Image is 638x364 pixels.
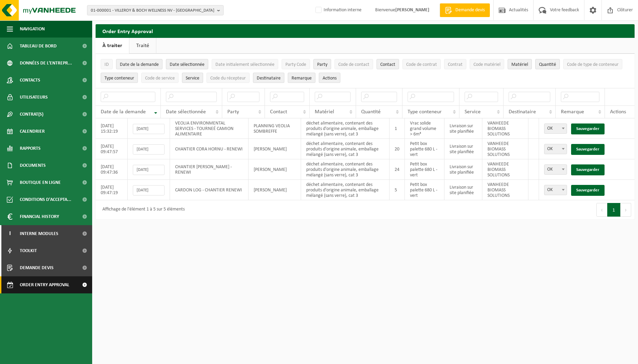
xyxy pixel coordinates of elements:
[20,208,59,225] span: Financial History
[444,59,466,69] button: ContratContrat: Activate to sort
[405,118,444,139] td: Vrac solide grand volume > 6m³
[482,118,528,139] td: VANHEEDE BIOMASS SOLUTIONS
[96,38,129,54] a: À traiter
[482,180,528,200] td: VANHEEDE BIOMASS SOLUTIONS
[282,59,310,69] button: Party CodeParty Code: Activate to sort
[405,139,444,159] td: Petit box palette 680 L - vert
[101,109,146,115] span: Date de la demande
[470,59,504,69] button: Code matérielCode matériel: Activate to sort
[101,59,113,69] button: IDID: Activate to sort
[448,62,463,67] span: Contrat
[166,59,208,69] button: Date sélectionnéeDate sélectionnée: Activate to sort
[389,118,405,139] td: 1
[182,73,203,83] button: ServiceService: Activate to sort
[301,139,390,159] td: déchet alimentaire, contenant des produits d'origine animale, emballage mélangé (sans verre), cat 3
[99,204,185,216] div: Affichage de l'élément 1 à 5 sur 5 éléments
[249,159,301,180] td: [PERSON_NAME]
[20,106,43,123] span: Contrat(s)
[535,59,560,69] button: QuantitéQuantité: Activate to sort
[377,59,399,69] button: ContactContact: Activate to sort
[454,7,486,14] span: Demande devis
[20,276,69,293] span: Order entry approval
[389,180,405,200] td: 5
[544,164,567,175] span: OK
[104,76,134,81] span: Type conteneur
[20,55,72,72] span: Données de l'entrepr...
[389,139,405,159] td: 20
[257,76,281,81] span: Destinataire
[301,159,390,180] td: déchet alimentaire, contenant des produits d'origine animale, emballage mélangé (sans verre), cat 3
[292,76,312,81] span: Remarque
[7,225,13,242] span: I
[473,62,500,67] span: Code matériel
[338,62,369,67] span: Code de contact
[508,59,532,69] button: MatérielMatériel: Activate to sort
[20,191,71,208] span: Conditions d'accepta...
[145,76,175,81] span: Code de service
[87,5,224,15] button: 01-000001 - VILLEROY & BOCH WELLNESS NV - [GEOGRAPHIC_DATA]
[571,185,605,196] a: Sauvegarder
[116,59,162,69] button: Date de la demandeDate de la demande: Activate to remove sorting
[444,159,482,180] td: Livraison sur site planifiée
[389,159,405,180] td: 24
[444,139,482,159] td: Livraison sur site planifiée
[301,118,390,139] td: déchet alimentaire, contenant des produits d'origine animale, emballage mélangé (sans verre), cat 3
[170,180,249,200] td: CARDON LOG - CHANTIER RENEWI
[380,62,395,67] span: Contact
[20,140,41,157] span: Rapports
[563,59,622,69] button: Code de type de conteneurCode de type de conteneur: Activate to sort
[405,180,444,200] td: Petit box palette 680 L - vert
[319,73,340,83] button: Actions
[210,76,246,81] span: Code du récepteur
[288,73,315,83] button: RemarqueRemarque: Activate to sort
[567,62,619,67] span: Code de type de conteneur
[227,109,239,115] span: Party
[301,180,390,200] td: déchet alimentaire, contenant des produits d'origine animale, emballage mélangé (sans verre), cat 3
[607,203,621,217] button: 1
[444,118,482,139] td: Livraison sur site planifiée
[101,73,138,83] button: Type conteneurType conteneur: Activate to sort
[96,24,635,38] h2: Order Entry Approval
[20,157,46,174] span: Documents
[544,144,567,154] span: OK
[539,62,556,67] span: Quantité
[610,109,626,115] span: Actions
[20,38,57,55] span: Tableau de bord
[270,109,287,115] span: Contact
[104,62,109,67] span: ID
[215,62,274,67] span: Date initialement sélectionnée
[509,109,536,115] span: Destinataire
[207,73,250,83] button: Code du récepteurCode du récepteur: Activate to sort
[285,62,306,67] span: Party Code
[315,109,334,115] span: Matériel
[96,139,128,159] td: [DATE] 09:47:57
[20,242,37,259] span: Toolkit
[129,38,156,54] a: Traité
[544,123,567,134] span: OK
[253,73,284,83] button: DestinataireDestinataire : Activate to sort
[170,118,249,139] td: VEOLIA ENVIRONMENTAL SERVICES - TOURNEÉ CAMION ALIMENTAIRE
[511,62,528,67] span: Matériel
[20,174,61,191] span: Boutique en ligne
[482,139,528,159] td: VANHEEDE BIOMASS SOLUTIONS
[482,159,528,180] td: VANHEEDE BIOMASS SOLUTIONS
[408,109,442,115] span: Type conteneur
[561,109,584,115] span: Remarque
[621,203,631,217] button: Next
[249,180,301,200] td: [PERSON_NAME]
[314,5,361,15] label: Information interne
[361,109,381,115] span: Quantité
[440,3,490,17] a: Demande devis
[402,59,441,69] button: Code de contratCode de contrat: Activate to sort
[120,62,159,67] span: Date de la demande
[141,73,179,83] button: Code de serviceCode de service: Activate to sort
[96,118,128,139] td: [DATE] 15:32:19
[186,76,199,81] span: Service
[544,185,567,195] span: OK
[444,180,482,200] td: Livraison sur site planifiée
[571,123,605,134] a: Sauvegarder
[317,62,327,67] span: Party
[395,8,429,13] strong: [PERSON_NAME]
[571,144,605,155] a: Sauvegarder
[323,76,337,81] span: Actions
